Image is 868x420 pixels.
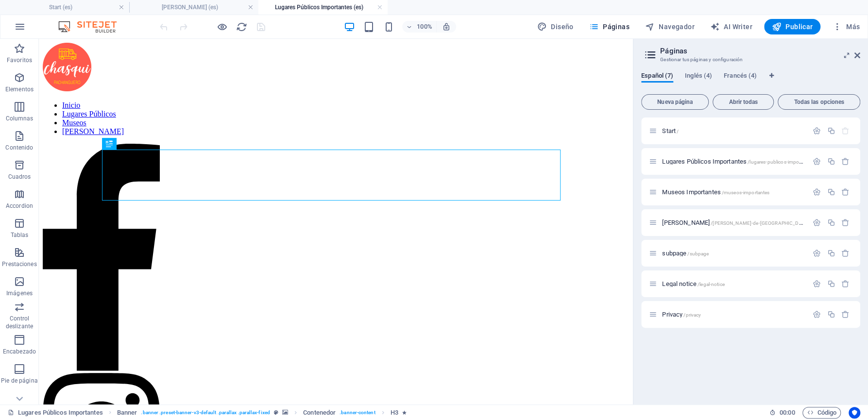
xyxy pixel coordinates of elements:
span: : [786,409,788,416]
div: Pestañas de idiomas [641,72,860,90]
span: Privacy [662,311,701,318]
button: Haz clic para salir del modo de previsualización y seguir editando [216,21,228,33]
div: Eliminar [841,249,850,257]
p: Pie de página [1,377,37,385]
div: Configuración [813,157,821,166]
div: Eliminar [841,188,850,196]
span: Publicar [772,22,813,32]
span: Páginas [589,22,630,32]
span: Haz clic para seleccionar y doble clic para editar [117,407,137,419]
img: Editor Logo [56,21,129,33]
i: Este elemento es un preajuste personalizable [274,410,278,415]
span: Haz clic para seleccionar y doble clic para editar [391,407,398,419]
div: Configuración [813,280,821,288]
a: Haz clic para cancelar la selección y doble clic para abrir páginas [8,407,103,419]
h6: Tiempo de la sesión [769,407,795,419]
button: Páginas [585,19,633,34]
span: / [677,129,679,134]
span: Inglés (4) [685,70,712,84]
span: /[PERSON_NAME]-de-[GEOGRAPHIC_DATA] [711,220,810,226]
span: subpage [662,250,709,257]
span: Todas las opciones [782,99,856,105]
span: Código [807,407,836,419]
button: AI Writer [706,19,756,34]
p: Cuadros [8,173,31,181]
p: Favoritos [7,56,32,64]
div: Duplicar [827,280,835,288]
span: Legal notice [662,280,724,287]
button: reload [236,21,247,33]
button: Publicar [764,19,821,34]
p: Accordion [6,202,33,210]
div: Eliminar [841,157,850,166]
button: Abrir todas [713,94,774,110]
span: . banner .preset-banner-v3-default .parallax .parallax-fixed [141,407,270,419]
span: Haz clic para seleccionar y doble clic para editar [303,407,336,419]
div: Diseño (Ctrl+Alt+Y) [533,19,578,34]
span: . banner-content [340,407,375,419]
div: Duplicar [827,249,835,257]
nav: breadcrumb [117,407,407,419]
div: Duplicar [827,188,835,196]
div: Duplicar [827,127,835,135]
p: Tablas [11,231,29,239]
div: Configuración [813,310,821,319]
p: Contenido [5,144,33,151]
p: Columnas [6,115,34,122]
span: Abrir todas [717,99,769,105]
button: Navegador [641,19,698,34]
div: Eliminar [841,280,850,288]
span: Museos Importantes [662,188,769,196]
span: Francés (4) [724,70,757,84]
h6: 100% [417,21,432,33]
span: AI Writer [710,22,752,32]
span: /legal-notice [698,282,725,287]
h2: Páginas [660,47,860,55]
span: 00 00 [780,407,795,419]
p: Encabezado [3,348,36,355]
div: Configuración [813,188,821,196]
p: Elementos [5,85,34,93]
span: /subpage [687,251,709,256]
i: Este elemento contiene un fondo [282,410,288,415]
i: Al redimensionar, ajustar el nivel de zoom automáticamente para ajustarse al dispositivo elegido. [442,22,451,31]
div: Configuración [813,218,821,227]
span: /lugares-publicos-importantes [748,159,814,165]
span: Nueva página [646,99,704,105]
p: Prestaciones [2,260,36,268]
div: subpage/subpage [659,250,808,256]
div: Configuración [813,127,821,135]
button: Diseño [533,19,578,34]
div: Museos Importantes/museos-importantes [659,189,808,195]
span: Navegador [645,22,695,32]
i: Volver a cargar página [236,21,247,33]
div: Eliminar [841,310,850,319]
button: Más [828,19,864,34]
span: /privacy [683,312,701,318]
button: Código [802,407,841,419]
button: Todas las opciones [778,94,860,110]
div: Duplicar [827,310,835,319]
span: Español (7) [641,70,673,84]
div: Eliminar [841,218,850,227]
i: El elemento contiene una animación [402,410,407,415]
h3: Gestionar tus páginas y configuración [660,55,841,64]
span: [PERSON_NAME] [662,219,810,226]
div: [PERSON_NAME]/[PERSON_NAME]-de-[GEOGRAPHIC_DATA] [659,219,808,226]
span: Lugares Públicos Importantes [662,158,814,165]
div: Duplicar [827,157,835,166]
div: Lugares Públicos Importantes/lugares-publicos-importantes [659,158,808,165]
span: Haz clic para abrir la página [662,127,679,134]
div: La página principal no puede eliminarse [841,127,850,135]
div: Privacy/privacy [659,311,808,318]
button: 100% [402,21,437,33]
div: Legal notice/legal-notice [659,281,808,287]
div: Duplicar [827,218,835,227]
button: Usercentrics [849,407,860,419]
button: Nueva página [641,94,709,110]
div: Start/ [659,128,808,134]
span: Diseño [537,22,574,32]
span: Más [832,22,860,32]
h4: Lugares Públicos Importantes (es) [258,2,388,13]
h4: [PERSON_NAME] (es) [129,2,258,13]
